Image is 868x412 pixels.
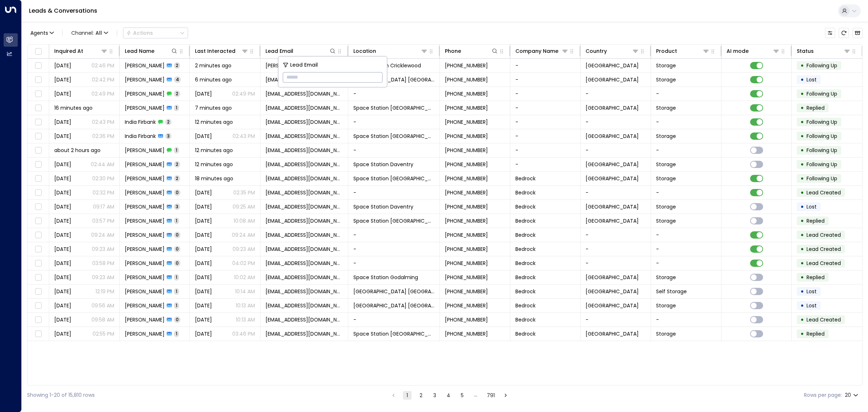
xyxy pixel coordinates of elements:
[510,143,581,157] td: -
[174,105,179,111] span: 1
[174,203,180,210] span: 3
[54,217,71,224] span: Sep 22, 2025
[807,62,837,69] span: Following Up
[417,391,425,400] button: Go to page 2
[445,217,488,224] span: +441234567890
[265,217,343,224] span: jwhitefamily@mail.com
[54,147,101,154] span: about 2 hours ago
[126,30,153,36] div: Actions
[234,274,255,281] p: 10:02 AM
[656,47,677,55] div: Product
[92,175,114,182] p: 02:30 PM
[123,28,188,38] div: Button group with a nested menu
[656,47,710,55] div: Product
[92,76,114,83] p: 02:42 PM
[807,189,841,196] span: Lead Created
[195,47,235,55] div: Last Interacted
[580,87,651,101] td: -
[265,231,343,239] span: jwhitefamily@mail.com
[430,391,439,400] button: Go to page 3
[445,189,488,196] span: +441234567890
[68,28,111,38] span: Channel:
[174,91,180,97] span: 2
[174,232,180,238] span: 0
[445,231,488,239] span: +441234567890
[195,203,212,210] span: Oct 03, 2025
[195,302,212,309] span: Aug 21, 2025
[458,391,467,400] button: Go to page 5
[165,119,171,125] span: 2
[807,90,837,97] span: Following Up
[54,245,71,253] span: Sep 23, 2025
[515,217,536,224] span: Bedrock
[845,390,860,400] div: 20
[445,47,461,55] div: Phone
[807,274,825,281] span: Replied
[54,76,71,83] span: Oct 04, 2025
[265,175,343,182] span: jwhitefamily@mail.com
[510,129,581,143] td: -
[510,73,581,87] td: -
[515,47,558,55] div: Company Name
[54,274,71,281] span: Sep 18, 2025
[125,47,178,55] div: Lead Name
[807,175,837,182] span: Following Up
[54,175,71,182] span: Yesterday
[195,133,212,140] span: Oct 12, 2025
[807,76,817,83] span: Lost
[445,203,488,210] span: +441234567890
[125,245,165,253] span: Jenny White
[651,87,722,101] td: -
[515,175,536,182] span: Bedrock
[800,201,804,213] div: •
[501,391,510,400] button: Go to next page
[195,189,212,196] span: Yesterday
[265,133,343,140] span: indiajane198@gmail.com
[290,61,318,69] span: Lead Email
[651,256,722,270] td: -
[34,118,43,127] span: Toggle select row
[445,161,488,168] span: +447873919142
[807,288,817,295] span: Lost
[445,90,488,97] span: +447585131149
[485,391,496,400] button: Go to page 791
[125,231,165,239] span: Jenny White
[265,203,343,210] span: jwhitefamily@mail.com
[656,274,676,281] span: Storage
[125,217,165,224] span: Jenny White
[34,146,43,155] span: Toggle select row
[403,391,412,400] button: page 1
[656,288,687,295] span: Self Storage
[445,288,488,295] span: +441234567890
[656,62,676,69] span: Storage
[125,161,165,168] span: Neil Bushill
[34,259,43,268] span: Toggle select row
[800,299,804,312] div: •
[515,245,536,253] span: Bedrock
[174,161,180,167] span: 2
[165,133,171,139] span: 3
[265,147,343,154] span: neilbushil@btconnect.com
[656,133,676,140] span: Storage
[348,115,440,129] td: -
[586,47,607,55] div: Country
[445,76,488,83] span: +447585131149
[34,273,43,282] span: Toggle select row
[353,161,413,168] span: Space Station Daventry
[125,175,165,182] span: Jenny White
[265,47,293,55] div: Lead Email
[651,313,722,327] td: -
[54,47,108,55] div: Inquired At
[586,133,639,140] span: United Kingdom
[195,161,233,168] span: 12 minutes ago
[92,90,114,97] p: 02:49 PM
[807,133,837,140] span: Following Up
[34,160,43,169] span: Toggle select row
[125,288,165,295] span: Jenny White
[233,245,255,253] p: 09:23 AM
[353,203,413,210] span: Space Station Daventry
[444,391,453,400] button: Go to page 4
[125,189,165,196] span: Jenny White
[195,104,232,112] span: 7 minutes ago
[804,391,842,399] label: Rows per page:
